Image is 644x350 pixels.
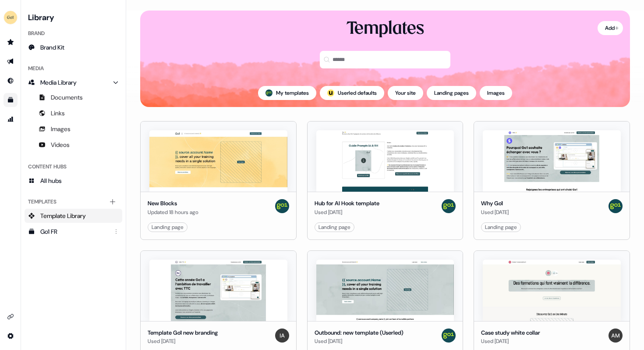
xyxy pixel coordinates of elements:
[316,130,454,192] img: Hub for AI Hook template
[315,329,403,337] div: Outbound: new template (Userled)
[315,199,379,208] div: Hub for AI Hook template
[316,260,454,321] img: Outbound: new template (Userled)
[318,223,350,232] div: Landing page
[275,199,289,213] img: Antoine
[140,121,297,240] button: New BlocksNew BlocksUpdated 18 hours agoAntoineLanding page
[25,174,122,188] a: All hubs
[315,337,403,346] div: Used [DATE]
[148,208,198,217] div: Updated 18 hours ago
[442,329,456,343] img: Antoine
[327,89,334,96] img: userled logo
[40,78,77,87] span: Media Library
[4,310,18,324] a: Go to integrations
[481,337,540,346] div: Used [DATE]
[320,86,384,100] button: userled logo;Userled defaults
[40,176,62,185] span: All hubs
[483,260,621,321] img: Case study white collar
[480,86,512,100] button: Images
[4,329,18,343] a: Go to integrations
[307,121,464,240] button: Hub for AI Hook templateHub for AI Hook templateUsed [DATE]AntoineLanding page
[148,199,198,208] div: New Blocks
[481,208,509,217] div: Used [DATE]
[609,199,623,213] img: Antoine
[4,35,18,49] a: Go to prospects
[4,112,18,126] a: Go to attribution
[149,260,287,321] img: Template Go1 new branding
[149,130,287,192] img: New Blocks
[25,160,122,174] div: Content Hubs
[40,227,108,236] div: Go1 FR
[51,140,70,149] span: Videos
[275,329,289,343] img: Ilan
[388,86,423,100] button: Your site
[258,86,316,100] button: My templates
[442,199,456,213] img: Antoine
[148,337,218,346] div: Used [DATE]
[347,18,424,40] div: Templates
[25,195,122,209] div: Templates
[51,125,71,133] span: Images
[25,75,122,89] a: Media Library
[51,93,83,102] span: Documents
[474,121,630,240] button: Why Go1Why Go1Used [DATE]AntoineLanding page
[25,40,122,54] a: Brand Kit
[315,208,379,217] div: Used [DATE]
[481,199,509,208] div: Why Go1
[427,86,476,100] button: Landing pages
[148,329,218,337] div: Template Go1 new branding
[40,211,86,220] span: Template Library
[483,130,621,192] img: Why Go1
[327,89,334,96] div: ;
[4,74,18,88] a: Go to Inbound
[25,225,122,239] a: Go1 FR
[25,11,122,23] h3: Library
[4,54,18,68] a: Go to outbound experience
[40,43,64,52] span: Brand Kit
[25,90,122,104] a: Documents
[485,223,517,232] div: Landing page
[598,21,623,35] button: Add
[25,26,122,40] div: Brand
[51,109,65,118] span: Links
[152,223,184,232] div: Landing page
[481,329,540,337] div: Case study white collar
[25,106,122,120] a: Links
[609,329,623,343] img: alexandre
[4,93,18,107] a: Go to templates
[25,209,122,223] a: Template Library
[25,138,122,152] a: Videos
[265,89,272,96] img: Antoine
[25,61,122,75] div: Media
[25,122,122,136] a: Images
